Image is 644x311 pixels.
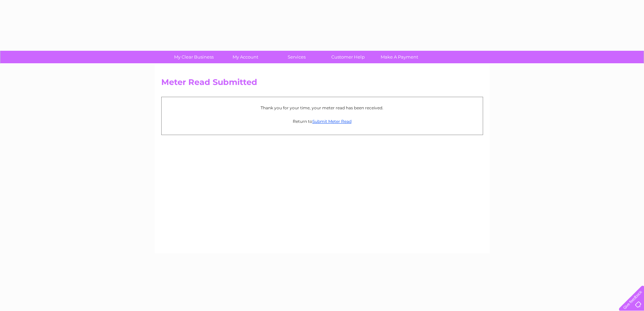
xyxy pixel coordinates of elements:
a: Make A Payment [372,51,427,63]
a: Customer Help [320,51,376,63]
p: Return to [165,118,479,125]
a: Services [269,51,325,63]
h2: Meter Read Submitted [161,77,483,90]
a: My Account [217,51,273,63]
a: My Clear Business [166,51,222,63]
p: Thank you for your time, your meter read has been received. [165,105,479,111]
a: Submit Meter Read [312,119,352,124]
